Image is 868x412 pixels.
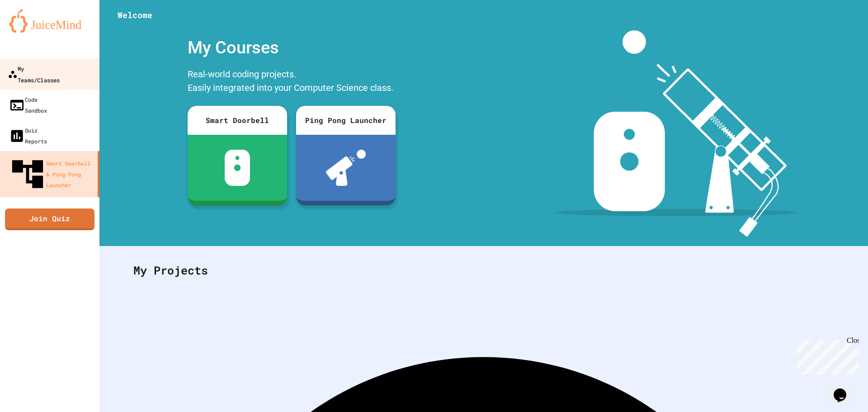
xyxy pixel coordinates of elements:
[4,4,62,57] div: Chat with us now!Close
[793,336,859,375] iframe: chat widget
[188,106,287,135] div: Smart Doorbell
[9,156,94,193] div: Smart Doorbell & Ping Pong Launcher
[8,63,60,85] div: My Teams/Classes
[225,150,250,186] img: sdb-white.svg
[296,106,396,135] div: Ping Pong Launcher
[124,253,843,288] div: My Projects
[9,125,47,147] div: Quiz Reports
[9,94,47,116] div: Code Sandbox
[183,65,400,99] div: Real-world coding projects. Easily integrated into your Computer Science class.
[5,208,94,230] a: Join Quiz
[830,376,859,403] iframe: chat widget
[555,30,797,237] img: banner-image-my-projects.png
[9,9,90,33] img: logo-orange.svg
[183,30,400,65] div: My Courses
[326,150,366,186] img: ppl-with-ball.png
